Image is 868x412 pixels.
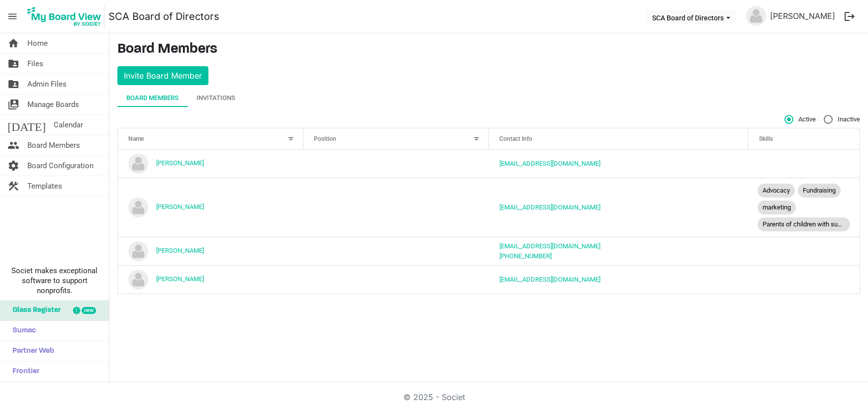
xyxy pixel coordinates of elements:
span: Societ makes exceptional software to support nonprofits. [4,266,104,296]
td: is template cell column header Skills [748,237,860,265]
span: people [7,135,19,155]
span: Active [784,115,816,124]
a: [PERSON_NAME] [156,203,204,210]
td: Tim Gibson is template cell column header Name [118,265,303,294]
td: nwilson@shuswapchildrens.ca778-824-0445 is template cell column header Contact Info [489,237,749,265]
span: Admin Files [27,74,67,94]
td: column header Position [303,178,489,237]
img: no-profile-picture.svg [128,154,148,174]
span: folder_shared [7,74,19,94]
td: Laura Gibson is template cell column header Name [118,150,303,178]
span: [DATE] [7,115,46,135]
a: [PHONE_NUMBER] [499,252,552,260]
span: Home [27,33,48,53]
img: no-profile-picture.svg [128,270,148,290]
span: menu [3,7,22,26]
div: Invitations [196,93,235,103]
span: Board Members [27,135,80,155]
td: is template cell column header Skills [748,265,860,294]
span: Templates [27,176,62,196]
a: My Board View Logo [24,4,108,29]
td: tgibson@shuswapchildrens.ca is template cell column header Contact Info [489,265,749,294]
span: Partner Web [7,341,54,361]
img: no-profile-picture.svg [746,6,766,26]
a: [PERSON_NAME] [156,159,204,167]
span: Board Configuration [27,156,94,176]
td: column header Position [303,150,489,178]
span: Glass Register [7,301,61,320]
a: SCA Board of Directors [108,6,219,26]
span: Calendar [54,115,83,135]
img: no-profile-picture.svg [128,241,148,261]
span: Skills [759,135,773,142]
span: Inactive [824,115,860,124]
td: Nikki Wilson is template cell column header Name [118,237,303,265]
td: column header Position [303,237,489,265]
td: monicakriese@gmail.com is template cell column header Contact Info [489,178,749,237]
a: [PERSON_NAME] [156,275,204,283]
td: lauraigibson18@gmail.com is template cell column header Contact Info [489,150,749,178]
div: new [82,307,96,314]
td: column header Position [303,265,489,294]
span: Frontier [7,362,39,382]
button: logout [839,6,860,27]
img: My Board View Logo [24,4,104,29]
span: Name [128,135,144,142]
td: AdvocacyFundraisingmarketingParents of children with support needs is template cell column header... [748,178,860,237]
a: [EMAIL_ADDRESS][DOMAIN_NAME] [499,242,600,250]
button: Invite Board Member [117,66,208,85]
button: SCA Board of Directors dropdownbutton [646,10,737,24]
a: [PERSON_NAME] [156,247,204,254]
td: is template cell column header Skills [748,150,860,178]
img: no-profile-picture.svg [128,198,148,217]
span: Position [314,135,336,142]
span: folder_shared [7,54,19,74]
div: Board Members [126,93,179,103]
span: Files [27,54,43,74]
span: construction [7,176,19,196]
div: tab-header [117,89,860,107]
span: home [7,33,19,53]
a: © 2025 - Societ [403,392,465,402]
a: [EMAIL_ADDRESS][DOMAIN_NAME] [499,160,600,167]
a: [PERSON_NAME] [766,6,839,26]
span: switch_account [7,95,19,114]
td: Monica Kriese is template cell column header Name [118,178,303,237]
a: [EMAIL_ADDRESS][DOMAIN_NAME] [499,204,600,211]
a: [EMAIL_ADDRESS][DOMAIN_NAME] [499,276,600,283]
h3: Board Members [117,41,860,58]
span: Contact Info [499,135,532,142]
span: Manage Boards [27,95,79,114]
span: settings [7,156,19,176]
span: Sumac [7,321,36,341]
